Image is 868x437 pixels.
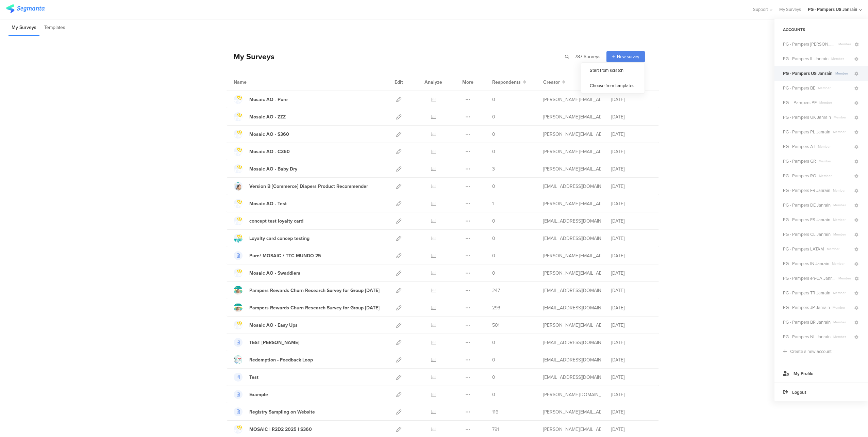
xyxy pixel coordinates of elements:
[234,234,310,243] a: Loyalty card concep testing
[543,79,560,86] span: Creator
[234,147,290,156] a: Mosaic AO - C360
[830,290,853,295] span: Member
[249,391,268,398] div: Example
[234,216,303,225] a: concept test loyalty card
[234,355,313,364] a: Redemption - Feedback Loop
[543,148,601,155] div: simanski.c@pg.com
[492,426,499,433] span: 791
[249,356,313,363] div: Redemption - Feedback Loop
[774,24,868,35] div: ACCOUNTS
[234,130,289,139] a: Mosaic AO - S360
[783,275,836,281] span: PG - Pampers en-CA Janrain
[492,235,495,242] span: 0
[543,217,601,225] div: cardosoteixeiral.c@pg.com
[543,339,601,346] div: martens.j.1@pg.com
[492,356,495,363] span: 0
[830,217,853,222] span: Member
[249,131,289,138] div: Mosaic AO - S360
[581,63,645,78] div: Start from scratch
[830,188,853,193] span: Member
[234,182,368,191] a: Version B [Commerce] Diapers Product Recommender
[9,20,39,36] li: My Surveys
[792,389,806,395] span: Logout
[543,252,601,259] div: simanski.c@pg.com
[611,374,652,381] div: [DATE]
[830,129,853,134] span: Member
[543,131,601,138] div: simanski.c@pg.com
[816,173,853,178] span: Member
[783,99,817,106] span: PG – Pampers PE
[6,4,45,13] img: segmanta logo
[492,96,495,103] span: 0
[829,261,853,266] span: Member
[249,270,300,277] div: Mosaic AO - Swaddlers
[830,305,853,310] span: Member
[492,217,495,225] span: 0
[617,53,639,60] span: New survey
[783,216,830,223] span: PG - Pampers ES Janrain
[423,74,444,91] div: Analyze
[543,356,601,363] div: zanolla.l@pg.com
[249,339,299,346] div: TEST Jasmin
[249,165,297,173] div: Mosaic AO - Baby Dry
[234,373,258,382] a: Test
[611,408,652,416] div: [DATE]
[234,321,298,329] a: Mosaic AO - Easy Ups
[234,112,286,121] a: Mosaic AO - ZZZ
[492,183,495,190] span: 0
[783,143,815,150] span: PG - Pampers AT
[543,374,601,381] div: zanolla.l@pg.com
[492,113,495,120] span: 0
[492,339,495,346] span: 0
[575,53,601,60] span: 787 Surveys
[234,164,297,173] a: Mosaic AO - Baby Dry
[836,276,854,281] span: Member
[492,200,494,207] span: 1
[831,232,853,237] span: Member
[611,200,652,207] div: [DATE]
[249,426,312,433] div: MOSAIC | R2D2 2025 | S360
[824,246,853,252] span: Member
[611,304,652,311] div: [DATE]
[249,217,303,225] div: concept test loyalty card
[611,426,652,433] div: [DATE]
[783,246,824,252] span: PG - Pampers LATAM
[249,96,288,103] div: Mosaic AO - Pure
[611,148,652,155] div: [DATE]
[543,79,565,86] button: Creator
[611,322,652,329] div: [DATE]
[234,95,288,104] a: Mosaic AO - Pure
[249,252,321,259] div: Pure/ MOSAIC / TTC MUNDO 25
[492,374,495,381] span: 0
[808,6,857,13] div: PG - Pampers US Janrain
[543,270,601,277] div: simanski.c@pg.com
[543,408,601,416] div: simanski.c@pg.com
[492,79,526,86] button: Respondents
[611,183,652,190] div: [DATE]
[831,203,853,208] span: Member
[783,319,831,325] span: PG - Pampers BR Janrain
[783,114,831,120] span: PG - Pampers UK Janrain
[234,79,274,86] div: Name
[249,183,368,190] div: Version B [Commerce] Diapers Product Recommender
[249,304,380,311] div: Pampers Rewards Churn Research Survey for Group 1 July 2025
[543,113,601,120] div: simanski.c@pg.com
[611,113,652,120] div: [DATE]
[817,100,853,105] span: Member
[783,202,831,208] span: PG - Pampers DE Janrain
[234,251,321,260] a: Pure/ MOSAIC / TTC MUNDO 25
[783,304,830,311] span: PG - Pampers JP Janrain
[753,6,768,13] span: Support
[611,131,652,138] div: [DATE]
[249,408,315,416] div: Registry Sampling on Website
[611,287,652,294] div: [DATE]
[790,348,832,355] div: Create a new account
[492,79,521,86] span: Respondents
[492,391,495,398] span: 0
[234,425,312,434] a: MOSAIC | R2D2 2025 | S360
[234,286,380,295] a: Pampers Rewards Churn Research Survey for Group [DATE]
[492,322,500,329] span: 501
[783,85,815,91] span: PG - Pampers BE
[227,51,274,62] div: My Surveys
[783,70,833,77] span: PG - Pampers US Janrain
